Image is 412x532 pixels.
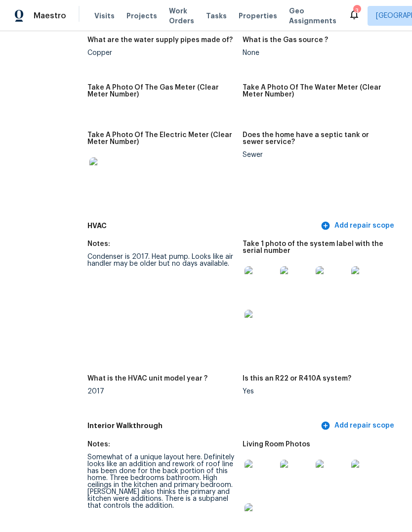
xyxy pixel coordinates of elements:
[34,11,66,21] span: Maestro
[243,241,390,254] h5: Take 1 photo of the system label with the serial number
[206,12,227,19] span: Tasks
[243,388,390,395] div: Yes
[87,375,207,382] h5: What is the HVAC unit model year ?
[87,221,319,231] h5: HVAC
[87,421,319,431] h5: Interior Walkthrough
[94,11,115,21] span: Visits
[243,375,351,382] h5: Is this an R22 or R410A system?
[323,220,394,232] span: Add repair scope
[353,6,360,16] div: 3
[243,49,390,56] div: None
[126,11,157,21] span: Projects
[323,420,394,432] span: Add repair scope
[87,84,235,98] h5: Take A Photo Of The Gas Meter (Clear Meter Number)
[87,454,235,509] div: Somewhat of a unique layout here. Definitely looks like an addition and rework of roof line has b...
[243,441,310,448] h5: Living Room Photos
[87,241,110,247] h5: Notes:
[319,417,398,435] button: Add repair scope
[239,11,277,21] span: Properties
[87,49,235,56] div: Copper
[87,253,235,267] div: Condenser is 2017. Heat pump. Looks like air handler may be older but no days available.
[87,388,235,395] div: 2017
[169,6,194,26] span: Work Orders
[243,132,390,145] h5: Does the home have a septic tank or sewer service?
[289,6,336,26] span: Geo Assignments
[87,132,235,145] h5: Take A Photo Of The Electric Meter (Clear Meter Number)
[87,37,233,44] h5: What are the water supply pipes made of?
[243,84,390,98] h5: Take A Photo Of The Water Meter (Clear Meter Number)
[87,441,110,448] h5: Notes:
[243,37,328,44] h5: What is the Gas source ?
[319,217,398,235] button: Add repair scope
[243,151,390,158] div: Sewer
